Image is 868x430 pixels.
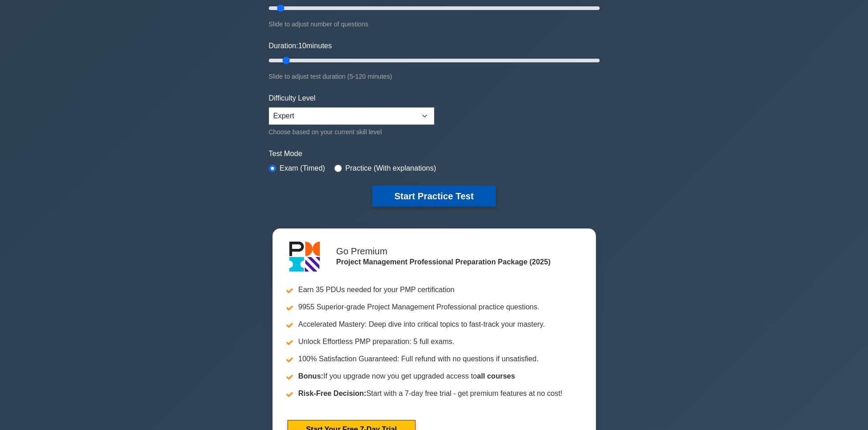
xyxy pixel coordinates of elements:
[372,186,495,207] button: Start Practice Test
[280,163,325,174] label: Exam (Timed)
[269,40,332,51] label: Duration: minutes
[269,126,434,137] div: Choose based on your current skill level
[269,148,600,159] label: Test Mode
[298,42,306,50] span: 10
[269,93,316,104] label: Difficulty Level
[345,163,436,174] label: Practice (With explanations)
[269,19,600,30] div: Slide to adjust number of questions
[269,71,600,82] div: Slide to adjust test duration (5-120 minutes)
